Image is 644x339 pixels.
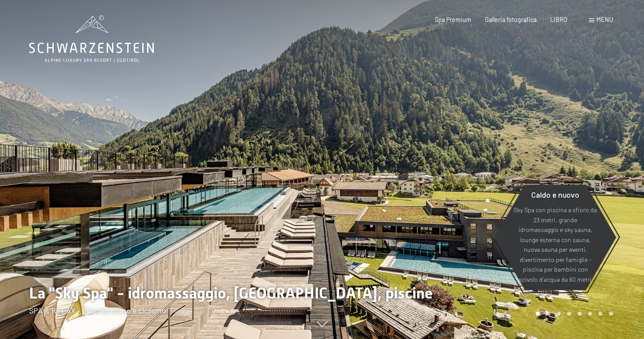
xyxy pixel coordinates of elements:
div: Carosello Pagina 2 [546,312,551,316]
a: Caldo e nuovo Sky Spa con piscina a sfioro da 23 metri, grande idromassaggio e sky sauna, lounge ... [494,184,617,291]
a: Spa Premium [435,16,471,23]
a: Galleria fotografica [485,16,537,23]
font: menu [596,16,613,23]
div: Pagina 4 del carosello [567,312,571,316]
font: Caldo e nuovo [531,190,579,199]
div: Pagina 6 della giostra [588,312,592,316]
div: Pagina Carosello 1 (Diapositiva corrente) [536,312,540,316]
div: Pagina 5 della giostra [577,312,582,316]
div: Pagina 8 della giostra [609,312,613,316]
div: Carosello Pagina 7 [598,312,603,316]
div: Pagina 3 della giostra [557,312,561,316]
a: LIBRO [550,16,567,23]
font: Sky Spa con piscina a sfioro da 23 metri, grande idromassaggio e sky sauna, lounge esterna con sa... [514,206,597,283]
div: Paginazione carosello [533,312,613,316]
